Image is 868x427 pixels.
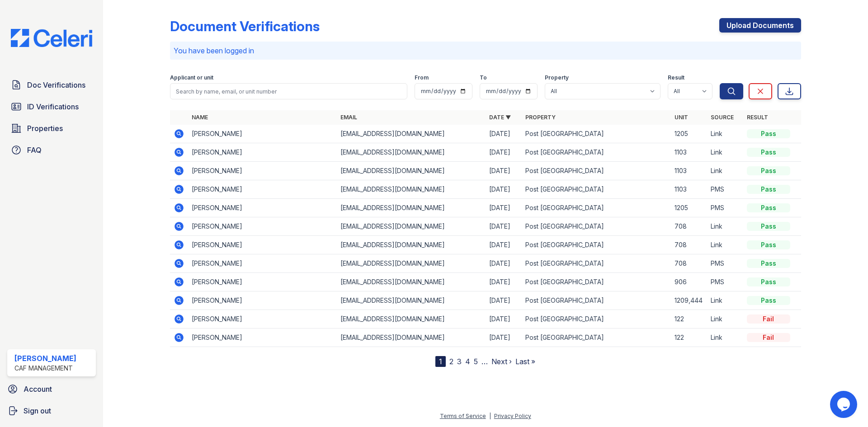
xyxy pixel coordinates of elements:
div: CAF Management [14,364,76,373]
span: Account [24,384,52,394]
td: [PERSON_NAME] [188,273,337,291]
td: Link [707,143,743,162]
td: Post [GEOGRAPHIC_DATA] [522,180,670,199]
a: Properties [7,119,96,137]
div: [PERSON_NAME] [14,353,76,364]
td: [DATE] [486,273,522,291]
span: Doc Verifications [27,80,85,90]
td: 1103 [671,180,707,199]
label: To [480,74,487,81]
td: 708 [671,236,707,254]
div: Pass [747,277,790,286]
a: ID Verifications [7,98,96,116]
img: CE_Logo_Blue-a8612792a0a2168367f1c8372b55b34899dd931a85d93a1a3d3e32e68fde9ad4.png [4,29,99,47]
div: Pass [747,259,790,268]
td: PMS [707,180,743,199]
a: Property [525,114,556,121]
td: Link [707,328,743,347]
p: You have been logged in [174,45,797,56]
td: Post [GEOGRAPHIC_DATA] [522,291,670,310]
td: 1205 [671,125,707,143]
td: [PERSON_NAME] [188,162,337,180]
a: Date ▼ [489,114,511,121]
td: [EMAIL_ADDRESS][DOMAIN_NAME] [337,236,486,254]
td: Link [707,310,743,328]
div: Pass [747,296,790,305]
a: Account [4,380,99,398]
div: Pass [747,222,790,231]
a: 2 [449,357,453,366]
td: 1103 [671,143,707,162]
td: Post [GEOGRAPHIC_DATA] [522,254,670,273]
td: Post [GEOGRAPHIC_DATA] [522,217,670,236]
td: [EMAIL_ADDRESS][DOMAIN_NAME] [337,310,486,328]
a: Unit [675,114,688,121]
a: 3 [457,357,462,366]
td: Post [GEOGRAPHIC_DATA] [522,273,670,291]
span: ID Verifications [27,101,79,112]
td: [PERSON_NAME] [188,180,337,199]
a: Last » [515,357,535,366]
td: [DATE] [486,328,522,347]
td: [EMAIL_ADDRESS][DOMAIN_NAME] [337,254,486,273]
span: … [481,356,488,367]
a: 5 [474,357,478,366]
div: | [489,413,491,419]
a: Result [747,114,768,121]
td: Post [GEOGRAPHIC_DATA] [522,199,670,217]
td: PMS [707,199,743,217]
a: Sign out [4,402,99,420]
div: Pass [747,203,790,212]
td: [PERSON_NAME] [188,328,337,347]
td: [DATE] [486,291,522,310]
div: Pass [747,166,790,175]
td: [EMAIL_ADDRESS][DOMAIN_NAME] [337,125,486,143]
td: [DATE] [486,162,522,180]
a: Doc Verifications [7,76,96,94]
input: Search by name, email, or unit number [170,83,407,99]
td: [PERSON_NAME] [188,199,337,217]
td: Link [707,162,743,180]
td: Post [GEOGRAPHIC_DATA] [522,328,670,347]
div: Fail [747,314,790,324]
a: Source [711,114,734,121]
td: [EMAIL_ADDRESS][DOMAIN_NAME] [337,162,486,180]
td: 906 [671,273,707,291]
td: [EMAIL_ADDRESS][DOMAIN_NAME] [337,291,486,310]
a: 4 [465,357,470,366]
td: Post [GEOGRAPHIC_DATA] [522,162,670,180]
a: Privacy Policy [494,413,531,419]
label: Property [545,74,569,81]
td: [EMAIL_ADDRESS][DOMAIN_NAME] [337,273,486,291]
td: Post [GEOGRAPHIC_DATA] [522,310,670,328]
td: [DATE] [486,199,522,217]
td: 1205 [671,199,707,217]
td: Link [707,236,743,254]
td: [EMAIL_ADDRESS][DOMAIN_NAME] [337,180,486,199]
span: FAQ [27,145,42,155]
td: 1209,444 [671,291,707,310]
span: Properties [27,123,63,134]
td: 1103 [671,162,707,180]
a: Upload Documents [719,18,801,33]
iframe: chat widget [830,391,859,418]
a: FAQ [7,141,96,159]
div: Fail [747,333,790,342]
td: [PERSON_NAME] [188,291,337,310]
a: Name [192,114,208,121]
div: Pass [747,129,790,138]
span: Sign out [24,405,51,416]
label: Result [668,74,684,81]
td: Post [GEOGRAPHIC_DATA] [522,143,670,162]
td: 122 [671,310,707,328]
td: [PERSON_NAME] [188,125,337,143]
td: [EMAIL_ADDRESS][DOMAIN_NAME] [337,143,486,162]
td: [DATE] [486,143,522,162]
td: 708 [671,217,707,236]
td: [PERSON_NAME] [188,143,337,162]
td: Post [GEOGRAPHIC_DATA] [522,236,670,254]
div: Pass [747,185,790,194]
td: [EMAIL_ADDRESS][DOMAIN_NAME] [337,217,486,236]
a: Next › [491,357,512,366]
